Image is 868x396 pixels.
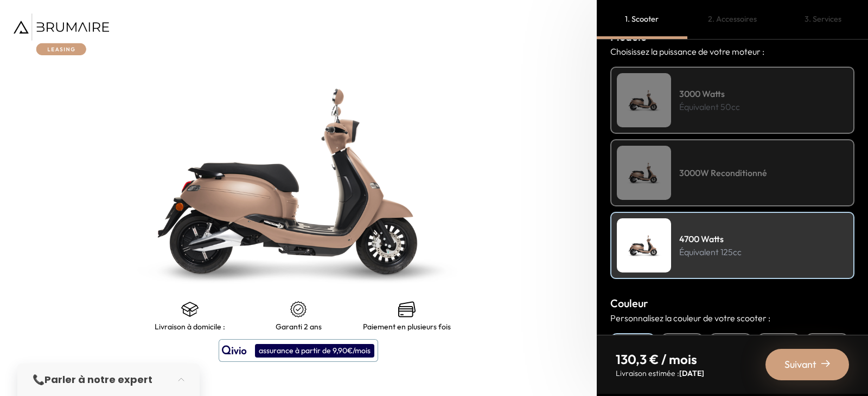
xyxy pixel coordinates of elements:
p: Livraison à domicile : [155,322,225,331]
h4: 3000 Watts [679,87,740,100]
h4: 3000W Reconditionné [679,166,767,179]
img: credit-cards.png [398,301,416,318]
p: 130,3 € / mois [616,350,704,368]
h3: Couleur [610,295,854,311]
img: Scooter Leasing [617,218,671,272]
p: Garanti 2 ans [276,322,322,331]
img: logo qivio [222,344,247,357]
button: assurance à partir de 9,90€/mois [219,339,378,362]
h4: 4700 Watts [679,232,742,245]
p: Choisissez la puissance de votre moteur : [610,45,854,58]
p: Équivalent 125cc [679,245,742,258]
img: right-arrow-2.png [821,359,830,368]
img: Brumaire Leasing [14,14,109,55]
span: [DATE] [679,368,704,378]
img: shipping.png [181,301,199,318]
img: certificat-de-garantie.png [290,301,307,318]
p: Paiement en plusieurs fois [363,322,451,331]
span: Suivant [784,357,816,372]
p: Équivalent 50cc [679,100,740,113]
img: Scooter Leasing [617,146,671,200]
p: Personnalisez la couleur de votre scooter : [610,311,854,324]
p: Livraison estimée : [616,368,704,379]
div: assurance à partir de 9,90€/mois [255,344,374,358]
img: Scooter Leasing [617,73,671,127]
